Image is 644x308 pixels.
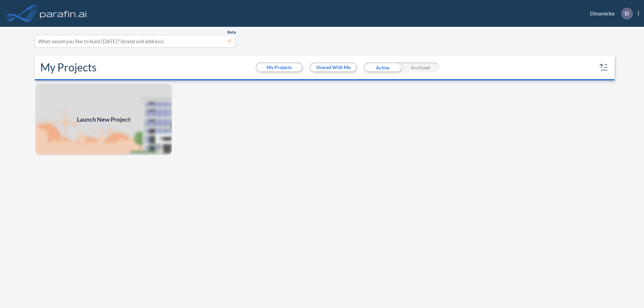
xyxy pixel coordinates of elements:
[311,63,356,71] button: Shared With Me
[580,8,639,19] div: Dinamicka
[39,7,88,20] img: logo
[598,62,609,73] button: sort
[77,115,130,124] span: Launch New Project
[227,29,236,35] span: Beta
[35,83,172,156] img: add
[625,10,629,16] p: D
[364,62,401,72] div: Active
[257,63,302,71] button: My Projects
[40,61,97,74] h2: My Projects
[35,83,172,156] a: Launch New Project
[401,62,439,72] div: Archived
